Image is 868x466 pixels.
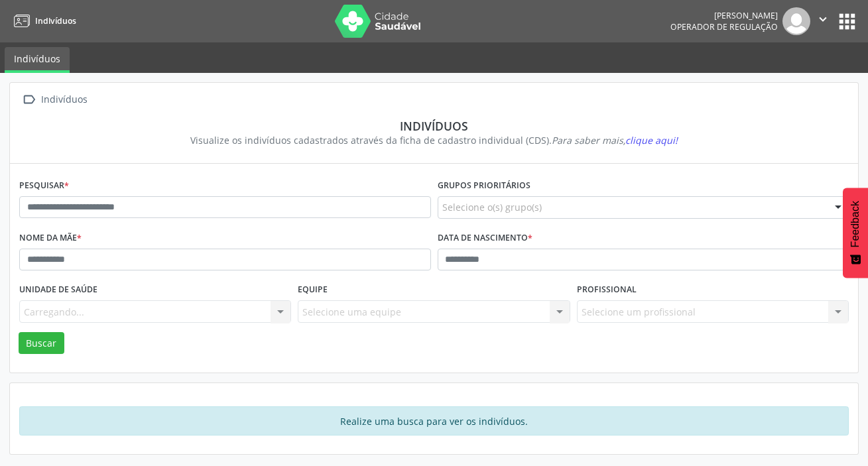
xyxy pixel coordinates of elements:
div: Visualize os indivíduos cadastrados através da ficha de cadastro individual (CDS). [29,133,839,147]
div: [PERSON_NAME] [670,10,778,21]
a: Indivíduos [9,10,76,32]
button: apps [836,10,859,33]
i: Para saber mais, [552,134,678,146]
a:  Indivíduos [19,90,90,109]
div: Indivíduos [38,90,90,109]
label: Unidade de saúde [19,280,97,300]
label: Data de nascimento [438,228,532,249]
span: Selecione o(s) grupo(s) [442,200,542,214]
button:  [810,7,836,35]
span: Indivíduos [35,15,76,27]
label: Grupos prioritários [438,176,530,196]
div: Indivíduos [29,119,839,133]
a: Indivíduos [5,47,70,73]
label: Nome da mãe [19,228,82,249]
label: Equipe [298,280,328,300]
i:  [19,90,38,109]
div: Realize uma busca para ver os indivíduos. [19,406,849,436]
button: Feedback - Mostrar pesquisa [843,188,868,278]
img: img [782,7,810,35]
i:  [816,12,830,27]
button: Buscar [19,332,64,355]
span: Feedback [849,201,861,247]
span: clique aqui! [625,134,678,146]
label: Profissional [577,280,637,300]
label: Pesquisar [19,176,69,196]
span: Operador de regulação [670,21,778,32]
